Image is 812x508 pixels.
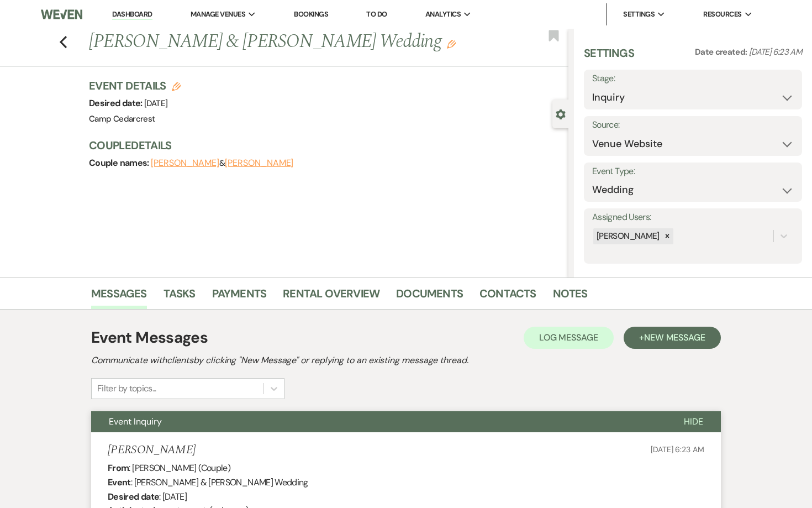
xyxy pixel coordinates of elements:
[91,354,721,367] h2: Communicate with clients by clicking "New Message" or replying to an existing message thread.
[294,9,328,19] a: Bookings
[524,327,614,349] button: Log Message
[41,3,82,26] img: Weven Logo
[624,327,721,349] button: +New Message
[109,416,162,427] span: Event Inquiry
[703,9,741,20] span: Resources
[91,411,666,432] button: Event Inquiry
[366,9,387,19] a: To Do
[91,285,147,309] a: Messages
[556,108,566,119] button: Close lead details
[97,382,156,395] div: Filter by topics...
[212,285,267,309] a: Payments
[112,9,152,20] a: Dashboard
[447,39,456,49] button: Edit
[151,159,219,167] button: [PERSON_NAME]
[108,443,196,457] h5: [PERSON_NAME]
[425,9,461,20] span: Analytics
[695,46,749,57] span: Date created:
[644,332,705,343] span: New Message
[749,46,802,57] span: [DATE] 6:23 AM
[539,332,598,343] span: Log Message
[89,113,155,124] span: Camp Cedarcrest
[592,164,794,180] label: Event Type:
[108,491,159,502] b: Desired date
[89,138,557,153] h3: Couple Details
[144,98,167,109] span: [DATE]
[592,117,794,133] label: Source:
[89,97,144,109] span: Desired date:
[684,416,703,427] span: Hide
[89,78,181,93] h3: Event Details
[91,326,208,349] h1: Event Messages
[623,9,655,20] span: Settings
[553,285,588,309] a: Notes
[225,159,293,167] button: [PERSON_NAME]
[592,71,794,87] label: Stage:
[584,45,634,70] h3: Settings
[164,285,196,309] a: Tasks
[651,444,704,454] span: [DATE] 6:23 AM
[151,158,293,169] span: &
[191,9,245,20] span: Manage Venues
[89,29,468,55] h1: [PERSON_NAME] & [PERSON_NAME] Wedding
[479,285,536,309] a: Contacts
[108,476,131,488] b: Event
[89,157,151,169] span: Couple names:
[283,285,379,309] a: Rental Overview
[593,228,661,244] div: [PERSON_NAME]
[666,411,721,432] button: Hide
[108,462,129,474] b: From
[592,210,794,226] label: Assigned Users:
[396,285,463,309] a: Documents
